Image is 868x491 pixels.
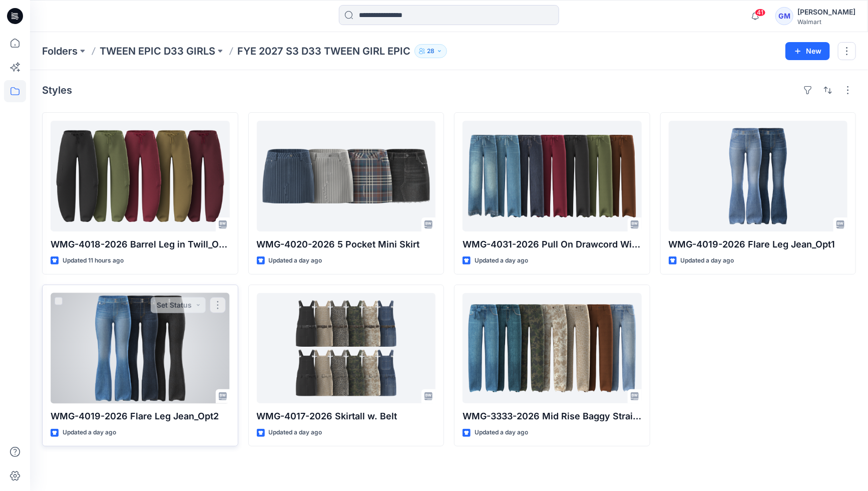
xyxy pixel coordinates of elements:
[797,6,855,18] div: [PERSON_NAME]
[427,46,435,57] p: 28
[775,7,793,25] div: GM
[257,293,436,404] a: WMG-4017-2026 Skirtall w. Belt
[42,44,78,58] a: Folders
[669,121,848,231] a: WMG-4019-2026 Flare Leg Jean_Opt1
[414,44,447,58] button: 28
[42,84,72,96] h4: Styles
[51,293,230,404] a: WMG-4019-2026 Flare Leg Jean_Opt2
[269,427,322,438] p: Updated a day ago
[463,293,642,404] a: WMG-3333-2026 Mid Rise Baggy Straight Pant
[475,256,528,266] p: Updated a day ago
[797,18,855,26] div: Walmart
[785,42,830,60] button: New
[475,427,528,438] p: Updated a day ago
[755,9,766,17] span: 41
[51,121,230,231] a: WMG-4018-2026 Barrel Leg in Twill_Opt 2
[257,237,436,252] p: WMG-4020-2026 5 Pocket Mini Skirt
[100,44,215,58] a: TWEEN EPIC D33 GIRLS
[463,121,642,231] a: WMG-4031-2026 Pull On Drawcord Wide Leg_Opt3
[51,237,230,252] p: WMG-4018-2026 Barrel Leg in Twill_Opt 2
[463,237,642,252] p: WMG-4031-2026 Pull On Drawcord Wide Leg_Opt3
[237,44,410,58] p: FYE 2027 S3 D33 TWEEN GIRL EPIC
[63,427,116,438] p: Updated a day ago
[463,409,642,423] p: WMG-3333-2026 Mid Rise Baggy Straight Pant
[257,121,436,231] a: WMG-4020-2026 5 Pocket Mini Skirt
[51,409,230,423] p: WMG-4019-2026 Flare Leg Jean_Opt2
[257,409,436,423] p: WMG-4017-2026 Skirtall w. Belt
[63,256,124,266] p: Updated 11 hours ago
[669,237,848,252] p: WMG-4019-2026 Flare Leg Jean_Opt1
[269,256,322,266] p: Updated a day ago
[681,256,734,266] p: Updated a day ago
